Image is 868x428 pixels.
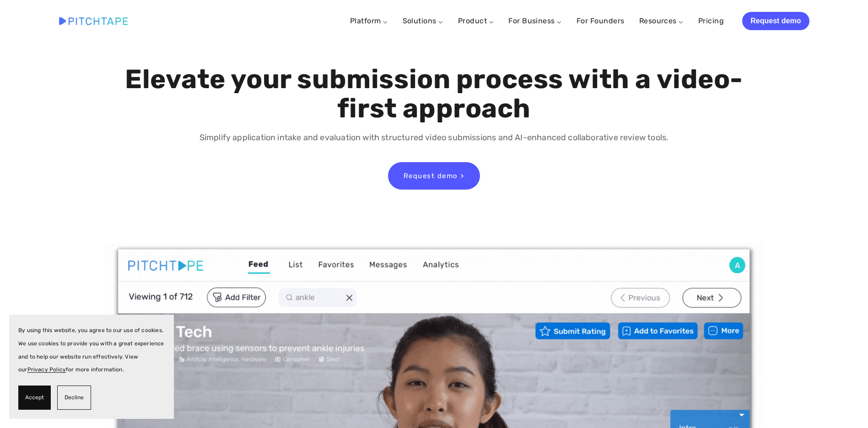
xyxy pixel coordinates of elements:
button: Accept [18,386,51,410]
a: Resources ⌵ [639,16,684,25]
a: Pricing [698,13,724,29]
a: For Founders [577,13,625,29]
a: Request demo [742,12,809,30]
span: Accept [25,391,44,404]
button: Decline [57,386,91,410]
a: Request demo > [388,162,480,190]
a: Solutions ⌵ [403,16,443,25]
iframe: Chat Widget [822,384,868,428]
span: Decline [65,391,84,404]
img: Pitchtape | Video Submission Management Software [59,17,128,25]
a: Product ⌵ [458,16,494,25]
a: For Business ⌵ [508,16,562,25]
a: Privacy Policy [27,366,66,373]
a: Platform ⌵ [350,16,388,25]
p: Simplify application intake and evaluation with structured video submissions and AI-enhanced coll... [123,131,745,144]
section: Cookie banner [9,315,174,419]
h1: Elevate your submission process with a video-first approach [123,65,745,123]
p: By using this website, you agree to our use of cookies. We use cookies to provide you with a grea... [18,324,165,376]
